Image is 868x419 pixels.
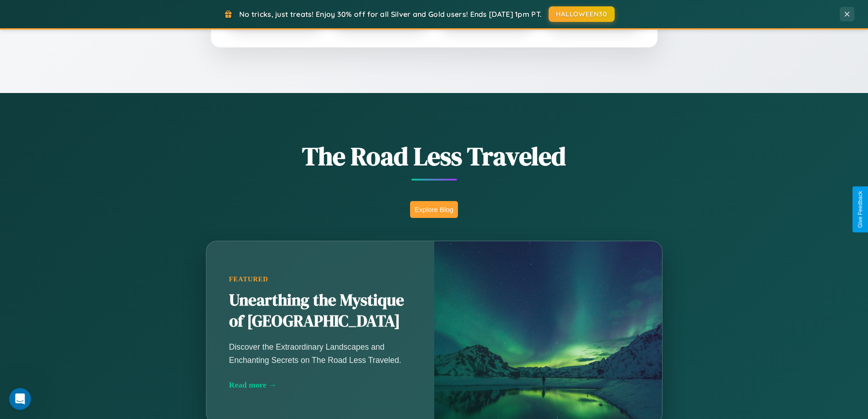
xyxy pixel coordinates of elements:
p: Discover the Extraordinary Landscapes and Enchanting Secrets on The Road Less Traveled. [229,341,411,366]
span: No tricks, just treats! Enjoy 30% off for all Silver and Gold users! Ends [DATE] 1pm PT. [239,10,542,19]
h2: Unearthing the Mystique of [GEOGRAPHIC_DATA] [229,290,411,332]
h1: The Road Less Traveled [161,139,708,174]
div: Read more → [229,380,411,390]
div: Featured [229,275,411,283]
iframe: Intercom live chat [9,388,31,410]
div: Give Feedback [857,191,863,228]
button: HALLOWEEN30 [549,6,615,22]
button: Explore Blog [410,201,458,218]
